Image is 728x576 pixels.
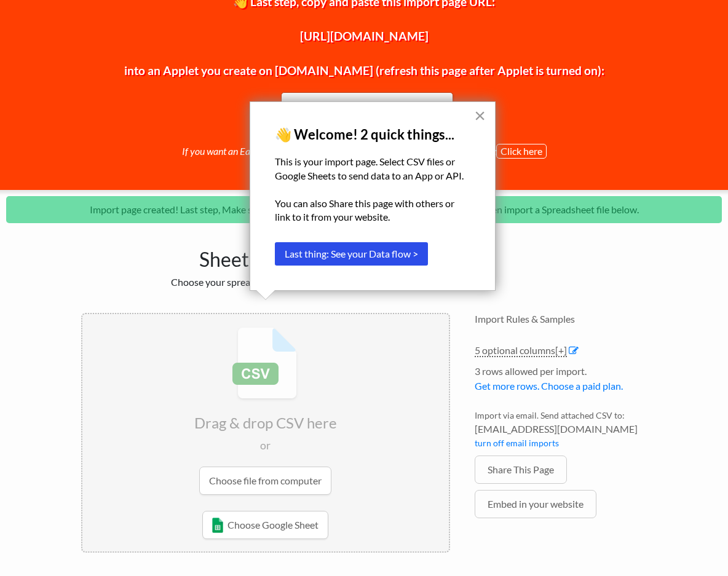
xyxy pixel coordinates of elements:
[475,313,647,325] h4: Import Rules & Samples
[474,106,486,125] button: Close
[275,127,470,143] p: 👋 Welcome! 2 quick things...
[555,344,567,356] span: [+]
[275,197,470,224] p: You can also Share this page with others or link to it from your website.
[81,276,450,288] h2: Choose your spreadsheet below to import.
[3,122,725,168] p: If you want an EasyCSV Account Manager to finish setting everything up for free:
[667,515,713,561] iframe: Drift Widget Chat Controller
[281,92,453,120] a: Create IFTTT Applet for EasyCSV →
[275,242,428,266] button: Last thing: See your Data flow >
[475,490,596,518] a: Embed in your website
[275,155,470,183] p: This is your import page. Select CSV files or Google Sheets to send data to an App or API.
[475,456,567,484] a: Share This Page
[475,364,647,400] li: 3 rows allowed per import.
[475,422,647,436] span: [EMAIL_ADDRESS][DOMAIN_NAME]
[6,196,722,223] p: Import page created! Last step, Make sure your Applet is turned on in [DOMAIN_NAME] and then impo...
[475,344,567,357] a: 5 optional columns[+]
[496,144,547,159] button: Click here
[475,409,647,456] li: Import via email. Send attached CSV to:
[202,511,328,539] a: Choose Google Sheet
[475,380,623,392] a: Get more rows. Choose a paid plan.
[81,242,450,271] h1: Sheet Import
[475,438,559,448] a: turn off email imports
